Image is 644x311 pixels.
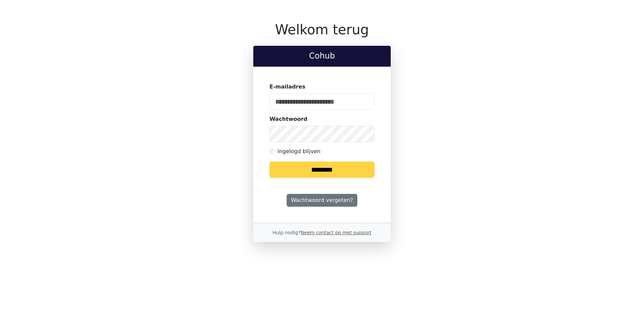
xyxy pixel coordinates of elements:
label: E-mailadres [269,83,305,91]
a: Wachtwoord vergeten? [287,194,357,207]
small: Hulp nodig? [272,230,372,235]
h2: Cohub [259,51,385,61]
label: Ingelogd blijven [278,147,320,155]
label: Wachtwoord [269,115,308,123]
h1: Welkom terug [253,22,391,38]
a: Neem contact op met support [300,230,371,235]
